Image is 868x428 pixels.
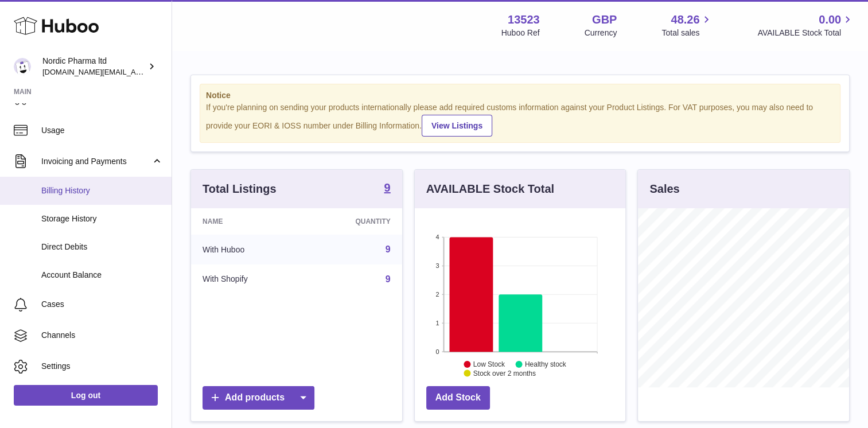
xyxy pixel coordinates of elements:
[41,270,163,281] span: Account Balance
[426,181,554,197] h3: AVAILABLE Stock Total
[819,12,841,28] span: 0.00
[435,291,439,298] text: 2
[191,264,305,294] td: With Shopify
[206,102,834,137] div: If you're planning on sending your products internationally please add required customs informati...
[41,125,163,136] span: Usage
[435,348,439,355] text: 0
[435,234,439,240] text: 4
[386,274,391,284] a: 9
[41,361,163,372] span: Settings
[384,182,391,193] strong: 9
[473,360,505,368] text: Low Stock
[305,208,402,235] th: Quantity
[42,56,146,77] div: Nordic Pharma ltd
[41,330,163,341] span: Channels
[671,12,699,28] span: 48.26
[508,12,540,28] strong: 13523
[384,182,391,196] a: 9
[41,156,151,167] span: Invoicing and Payments
[422,115,492,137] a: View Listings
[592,12,617,28] strong: GBP
[525,360,567,368] text: Healthy stock
[41,185,163,196] span: Billing History
[473,369,536,378] text: Stock over 2 months
[386,244,391,254] a: 9
[14,385,158,406] a: Log out
[585,28,617,38] div: Currency
[501,28,540,38] div: Huboo Ref
[41,299,163,310] span: Cases
[661,28,713,38] span: Total sales
[649,181,679,197] h3: Sales
[41,242,163,252] span: Direct Debits
[42,67,228,76] span: [DOMAIN_NAME][EMAIL_ADDRESS][DOMAIN_NAME]
[757,12,854,38] a: 0.00 AVAILABLE Stock Total
[41,213,163,224] span: Storage History
[14,58,31,75] img: accounts.uk@nordicpharma.com
[203,181,277,197] h3: Total Listings
[206,90,834,101] strong: Notice
[661,12,713,38] a: 48.26 Total sales
[435,320,439,326] text: 1
[435,262,439,269] text: 3
[191,208,305,235] th: Name
[757,28,854,38] span: AVAILABLE Stock Total
[203,386,314,410] a: Add products
[191,235,305,264] td: With Huboo
[426,386,490,410] a: Add Stock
